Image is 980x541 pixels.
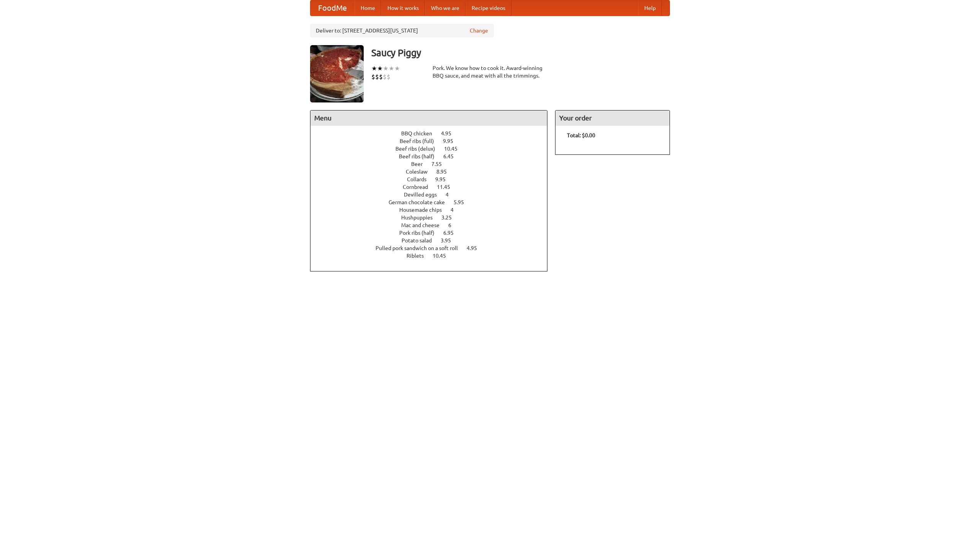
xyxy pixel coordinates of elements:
a: Mac and cheese 6 [401,222,465,228]
div: Pork. We know how to cook it. Award-winning BBQ sauce, and meat with all the trimmings. [433,64,547,80]
span: 10.45 [444,146,465,152]
span: 6 [448,222,459,228]
span: 4 [446,192,456,198]
span: Pulled pork sandwich on a soft roll [376,245,465,251]
span: Beef ribs (half) [399,153,442,159]
li: $ [371,73,375,81]
a: Pulled pork sandwich on a soft roll 4.95 [376,245,491,251]
a: Cornbread 11.45 [403,184,464,190]
span: 8.95 [436,169,454,175]
a: Recipe videos [465,0,511,16]
li: $ [387,73,390,81]
a: Potato salad 3.95 [402,237,465,244]
img: angular.jpg [310,45,364,102]
a: Riblets 10.45 [407,253,460,259]
li: $ [383,73,387,81]
a: How it works [381,0,425,16]
span: 4.95 [441,130,459,136]
span: 3.95 [441,237,459,244]
span: 4.95 [467,245,485,251]
span: 11.45 [437,184,458,190]
a: Beer 7.55 [411,161,456,167]
a: Pork ribs (half) 6.95 [399,230,468,236]
li: ★ [371,64,377,73]
h4: Your order [555,110,670,126]
span: Hushpuppies [401,214,440,221]
span: BBQ chicken [401,130,440,136]
a: Who we are [425,0,465,16]
li: ★ [389,64,394,73]
a: Collards 9.95 [407,176,460,182]
span: 6.95 [443,230,461,236]
a: BBQ chicken 4.95 [401,130,465,136]
h3: Saucy Piggy [371,45,670,60]
li: $ [375,73,379,81]
span: Housemade chips [399,207,449,213]
a: Home [354,0,381,16]
span: Collards [407,176,434,182]
span: Potato salad [402,237,439,244]
a: Hushpuppies 3.25 [401,214,466,221]
span: 6.45 [443,153,461,159]
a: Coleslaw 8.95 [406,169,461,175]
span: 3.25 [441,214,459,221]
a: Beef ribs (delux) 10.45 [395,146,472,152]
li: $ [379,73,383,81]
span: 10.45 [433,253,454,259]
a: FoodMe [310,0,354,16]
li: ★ [383,64,389,73]
a: Help [638,0,662,16]
a: Beef ribs (full) 9.95 [400,138,467,144]
span: Coleslaw [406,169,435,175]
span: Beef ribs (delux) [395,146,443,152]
span: Cornbread [403,184,436,190]
div: Deliver to: [STREET_ADDRESS][US_STATE] [310,24,494,37]
a: German chocolate cake 5.95 [389,199,478,205]
span: Pork ribs (half) [399,230,442,236]
span: 5.95 [454,199,472,205]
span: 9.95 [435,176,453,182]
a: Devilled eggs 4 [404,192,463,198]
li: ★ [394,64,400,73]
span: 7.55 [431,161,449,167]
span: Beef ribs (full) [400,138,442,144]
a: Beef ribs (half) 6.45 [399,153,468,159]
span: German chocolate cake [389,199,452,205]
span: 9.95 [443,138,461,144]
a: Change [470,27,488,34]
span: 4 [451,207,461,213]
li: ★ [377,64,383,73]
span: Mac and cheese [401,222,447,228]
span: Devilled eggs [404,192,444,198]
span: Beer [411,161,430,167]
span: Riblets [407,253,431,259]
h4: Menu [310,110,547,126]
b: Total: $0.00 [567,132,595,138]
a: Housemade chips 4 [399,207,468,213]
